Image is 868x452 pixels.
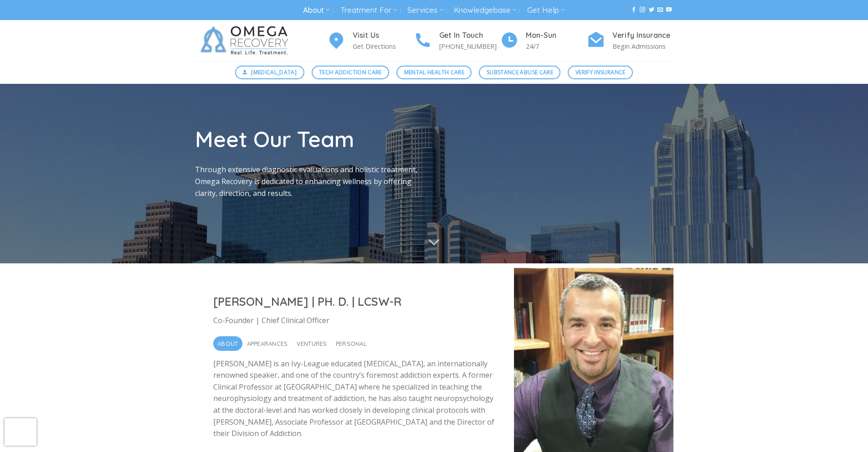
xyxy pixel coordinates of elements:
img: Omega Recovery [195,20,298,61]
h4: Verify Insurance [612,30,673,41]
span: Ventures [297,336,327,351]
a: Follow on Twitter [649,7,654,13]
p: Co-Founder | Chief Clinical Officer [213,315,496,327]
a: Follow on Instagram [640,7,645,13]
a: Services [407,2,443,19]
a: Treatment For [340,2,397,19]
p: Get Directions [353,41,414,51]
a: Tech Addiction Care [312,66,390,79]
h4: Visit Us [353,30,414,41]
span: About [217,336,238,351]
span: Personal [336,336,367,351]
p: 24/7 [526,41,587,51]
span: Substance Abuse Care [487,68,553,77]
a: Follow on Facebook [631,7,637,13]
a: Get In Touch [PHONE_NUMBER] [414,30,500,52]
a: Mental Health Care [396,66,472,79]
h4: Mon-Sun [526,30,587,41]
a: Substance Abuse Care [479,66,560,79]
p: Through extensive diagnostic evaluations and holistic treatment, Omega Recovery is dedicated to e... [195,164,427,199]
a: Send us an email [657,7,663,13]
button: Scroll for more [417,231,452,254]
a: Verify Insurance [568,66,633,79]
h1: Meet Our Team [195,125,427,153]
a: Visit Us Get Directions [327,30,414,52]
a: Knowledgebase [454,2,517,19]
p: [PERSON_NAME] is an Ivy-League educated [MEDICAL_DATA], an internationally renowned speaker, and ... [213,358,496,440]
p: [PHONE_NUMBER] [439,41,500,51]
a: Verify Insurance Begin Admissions [587,30,673,52]
span: Tech Addiction Care [319,68,382,77]
a: Follow on YouTube [666,7,672,13]
span: Mental Health Care [404,68,464,77]
a: [MEDICAL_DATA] [235,66,304,79]
span: Appearances [247,336,288,351]
p: Begin Admissions [612,41,673,51]
a: About [303,2,330,19]
span: [MEDICAL_DATA] [251,68,297,77]
span: Verify Insurance [575,68,626,77]
h4: Get In Touch [439,30,500,41]
a: Get Help [527,2,565,19]
h2: [PERSON_NAME] | PH. D. | LCSW-R [213,294,496,309]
